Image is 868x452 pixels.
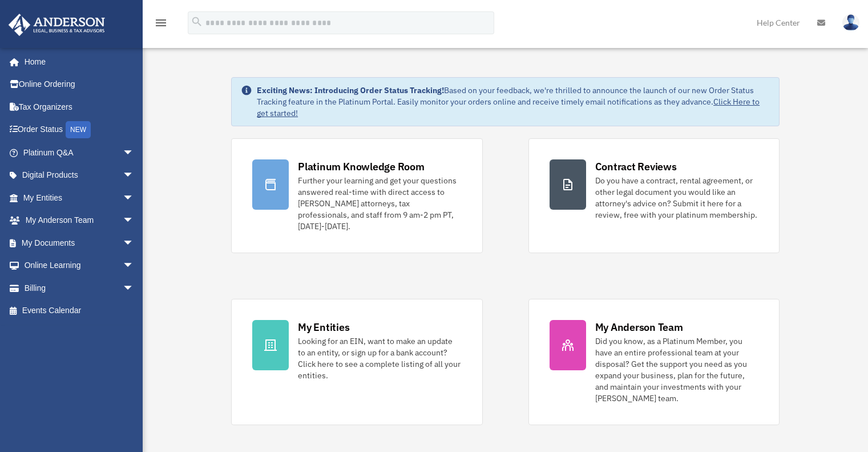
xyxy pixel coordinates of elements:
a: menu [154,20,168,30]
a: Platinum Q&Aarrow_drop_down [8,141,151,164]
span: arrow_drop_down [123,141,146,165]
a: Home [8,50,146,73]
span: arrow_drop_down [123,209,146,233]
div: Do you have a contract, rental agreement, or other legal document you would like an attorney's ad... [595,175,758,221]
a: Platinum Knowledge Room Further your learning and get your questions answered real-time with dire... [231,138,482,253]
a: Online Ordering [8,73,151,96]
span: arrow_drop_down [123,231,146,255]
i: menu [154,16,168,30]
div: Further your learning and get your questions answered real-time with direct access to [PERSON_NAM... [298,175,461,232]
img: Anderson Advisors Platinum Portal [5,14,108,36]
div: Looking for an EIN, want to make an update to an entity, or sign up for a bank account? Click her... [298,335,461,381]
div: Did you know, as a Platinum Member, you have an entire professional team at your disposal? Get th... [595,335,758,404]
div: NEW [66,121,91,138]
span: arrow_drop_down [123,186,146,210]
a: My Entitiesarrow_drop_down [8,186,151,209]
a: Contract Reviews Do you have a contract, rental agreement, or other legal document you would like... [528,138,780,253]
strong: Exciting News: Introducing Order Status Tracking! [257,85,444,95]
div: Contract Reviews [595,159,677,174]
a: Billingarrow_drop_down [8,277,151,299]
div: Platinum Knowledge Room [298,159,425,174]
div: My Entities [298,320,349,334]
img: User Pic [842,14,859,31]
a: My Entities Looking for an EIN, want to make an update to an entity, or sign up for a bank accoun... [231,299,482,425]
span: arrow_drop_down [123,277,146,300]
a: Events Calendar [8,299,151,322]
a: Digital Productsarrow_drop_down [8,164,151,187]
a: Tax Organizers [8,95,151,118]
a: Click Here to get started! [257,97,760,118]
a: My Anderson Team Did you know, as a Platinum Member, you have an entire professional team at your... [528,299,780,425]
div: Based on your feedback, we're thrilled to announce the launch of our new Order Status Tracking fe... [257,85,770,119]
a: Online Learningarrow_drop_down [8,254,151,277]
a: My Anderson Teamarrow_drop_down [8,209,151,232]
span: arrow_drop_down [123,254,146,278]
div: My Anderson Team [595,320,683,334]
a: My Documentsarrow_drop_down [8,231,151,254]
span: arrow_drop_down [123,164,146,187]
a: Order StatusNEW [8,118,151,142]
i: search [191,15,203,28]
